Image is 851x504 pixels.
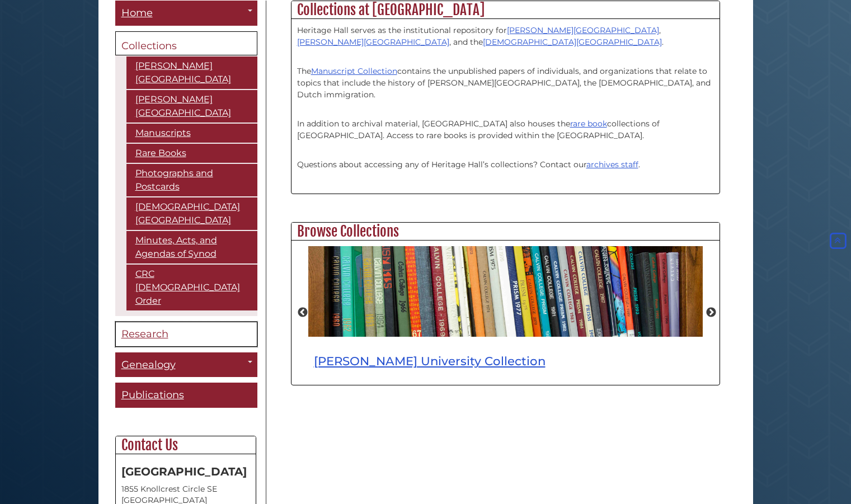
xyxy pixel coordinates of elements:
span: Home [121,7,153,19]
a: Manuscripts [126,124,257,143]
button: Previous [297,307,308,318]
a: Back to Top [828,236,848,246]
a: Photographs and Postcards [126,164,257,196]
a: Genealogy [115,352,257,378]
h2: Browse Collections [291,223,720,241]
a: Collections [115,31,257,56]
a: Publications [115,383,257,408]
a: rare book [570,119,607,129]
a: Research [115,322,257,347]
h2: Contact Us [116,436,256,454]
a: [PERSON_NAME][GEOGRAPHIC_DATA] [507,25,659,35]
p: The contains the unpublished papers of individuals, and organizations that relate to topics that ... [297,54,714,101]
a: Rare Books [126,144,257,163]
a: [PERSON_NAME][GEOGRAPHIC_DATA] [126,90,257,123]
a: archives staff [586,159,638,169]
a: CRC [DEMOGRAPHIC_DATA] Order [126,265,257,310]
p: In addition to archival material, [GEOGRAPHIC_DATA] also houses the collections of [GEOGRAPHIC_DA... [297,106,714,142]
a: [DEMOGRAPHIC_DATA][GEOGRAPHIC_DATA] [483,37,662,47]
a: [DEMOGRAPHIC_DATA][GEOGRAPHIC_DATA] [126,197,257,230]
h2: Collections at [GEOGRAPHIC_DATA] [291,1,720,19]
a: Home [115,1,257,26]
a: Minutes, Acts, and Agendas of Synod [126,231,257,263]
a: [PERSON_NAME][GEOGRAPHIC_DATA] [126,56,257,89]
p: Questions about accessing any of Heritage Hall’s collections? Contact our . [297,147,714,182]
a: [PERSON_NAME][GEOGRAPHIC_DATA] [297,37,449,47]
span: Research [121,328,168,340]
span: Genealogy [121,359,176,371]
span: Collections [121,40,177,52]
a: [PERSON_NAME] University Collection [314,354,546,368]
strong: [GEOGRAPHIC_DATA] [121,465,247,478]
button: Next [706,307,717,318]
img: Calvin University collection [308,246,703,337]
span: Publications [121,389,184,401]
p: Heritage Hall serves as the institutional repository for , , and the . [297,25,714,48]
a: Manuscript Collection [311,66,397,76]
